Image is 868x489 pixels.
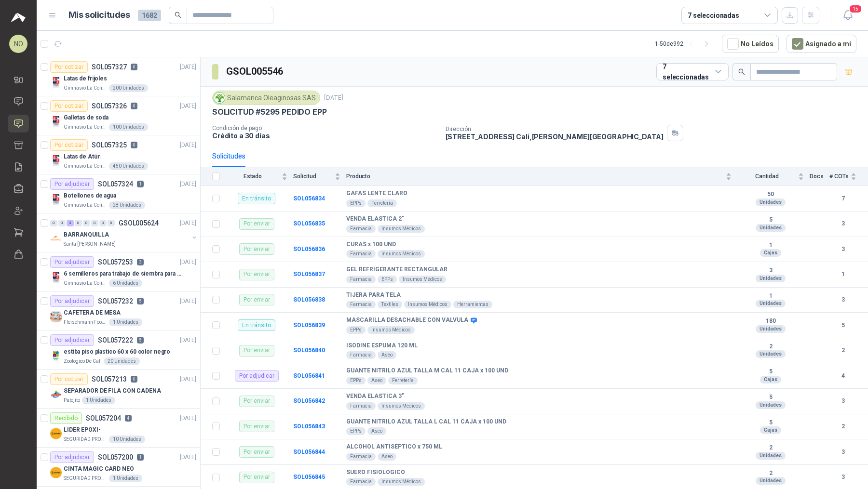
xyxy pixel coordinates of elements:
h3: GSOL005546 [226,64,285,79]
b: 2 [829,422,856,431]
div: 1 - 50 de 992 [655,36,714,52]
p: Galletas de soda [64,113,108,122]
div: Farmacia [346,276,376,283]
a: SOL056834 [293,195,325,202]
div: 200 Unidades [109,84,148,92]
img: Company Logo [50,116,62,127]
p: SOL057200 [98,454,133,461]
div: Cajas [760,426,781,434]
p: [DATE] [180,336,196,345]
div: Insumos Médicos [404,301,451,308]
b: 4 [829,371,856,381]
div: Por adjudicar [50,451,94,463]
a: RecibidoSOL0572044[DATE] Company LogoLIDER EPOXI-SEGURIDAD PROVISER LTDA10 Unidades [37,409,200,448]
a: SOL056838 [293,296,325,303]
span: Solicitud [293,173,333,180]
th: Producto [346,167,737,186]
a: Por cotizarSOL0572130[DATE] Company LogoSEPARADOR DE FILA CON CADENAPatojito1 Unidades [37,370,200,409]
div: 28 Unidades [109,201,145,209]
span: Producto [346,173,724,180]
b: 50 [737,191,804,198]
div: Por enviar [239,269,274,280]
a: Por adjudicarSOL0572533[DATE] Company Logo6 semilleros para trabajo de siembra para estudiantes e... [37,252,200,291]
div: Por enviar [239,218,274,230]
b: GEL REFRIGERANTE RECTANGULAR [346,266,448,274]
b: GAFAS LENTE CLARO [346,190,407,198]
div: Por enviar [239,421,274,432]
b: TIJERA PARA TELA [346,291,401,299]
a: SOL056836 [293,246,325,252]
div: 0 [58,220,66,226]
p: SEPARADOR DE FILA CON CADENA [64,386,161,396]
b: VENDA ELASTICA 3" [346,393,404,400]
img: Company Logo [50,389,62,400]
div: Solicitudes [212,151,245,161]
div: Recibido [50,412,82,424]
th: Solicitud [293,167,346,186]
p: 3 [137,259,144,265]
span: Estado [226,173,280,180]
img: Company Logo [50,194,62,205]
p: Gimnasio La Colina [64,279,107,287]
a: Por adjudicarSOL0572325[DATE] Company LogoCAFETERA DE MESAFleischmann Foods S.A.1 Unidades [37,291,200,330]
div: 1 Unidades [82,396,115,404]
p: [DATE] [180,141,196,150]
b: 180 [737,317,804,325]
div: Unidades [756,452,786,460]
div: 0 [75,220,82,226]
div: Unidades [756,224,786,232]
a: SOL056841 [293,372,325,379]
div: Por adjudicar [50,256,94,268]
p: [DATE] [180,375,196,384]
span: search [738,68,745,75]
p: 6 semilleros para trabajo de siembra para estudiantes en la granja [64,269,184,278]
b: 2 [737,343,804,351]
a: SOL056837 [293,271,325,278]
p: estiba piso plastico 60 x 60 color negro [64,347,170,357]
th: Estado [226,167,293,186]
div: EPPs [346,199,366,207]
p: SOL057326 [92,103,127,109]
div: Por cotizar [50,100,88,112]
p: [STREET_ADDRESS] Cali , [PERSON_NAME][GEOGRAPHIC_DATA] [446,132,664,141]
img: Logo peakr [11,12,26,23]
a: Por cotizarSOL0573250[DATE] Company LogoLatas de AtúnGimnasio La Colina450 Unidades [37,135,200,174]
div: Farmacia [346,225,376,233]
img: Company Logo [50,467,62,478]
div: Unidades [756,401,786,409]
p: Santa [PERSON_NAME] [64,240,116,248]
a: 0 0 3 0 0 0 0 0 GSOL005624[DATE] Company LogoBARRANQUILLASanta [PERSON_NAME] [50,217,198,248]
p: Dirección [446,126,664,132]
div: 1 Unidades [109,475,142,482]
div: 100 Unidades [109,123,148,131]
p: SOL057325 [92,142,127,148]
p: 1 [137,454,144,461]
p: 0 [131,376,137,383]
p: SOL057324 [98,181,133,187]
b: 2 [737,470,804,477]
b: 7 [829,194,856,203]
div: 7 seleccionadas [663,61,711,82]
div: Unidades [756,477,786,485]
img: Company Logo [50,428,62,439]
img: Company Logo [214,93,225,103]
div: Farmacia [346,478,376,486]
p: Botellones de agua [64,191,116,200]
p: 0 [131,64,137,70]
b: GUANTE NITRILO AZUL TALLA L CAL 11 CAJA x 100 UND [346,418,506,426]
div: Por enviar [239,243,274,255]
div: Aseo [378,351,396,359]
div: Insumos Médicos [378,250,425,258]
b: 5 [737,216,804,224]
span: Cantidad [737,173,796,180]
div: Por enviar [239,345,274,357]
p: SEGURIDAD PROVISER LTDA [64,436,107,443]
div: 3 [67,220,74,226]
div: Cajas [760,249,781,257]
div: 0 [108,220,115,226]
div: Insumos Médicos [367,326,415,334]
a: SOL056835 [293,220,325,227]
